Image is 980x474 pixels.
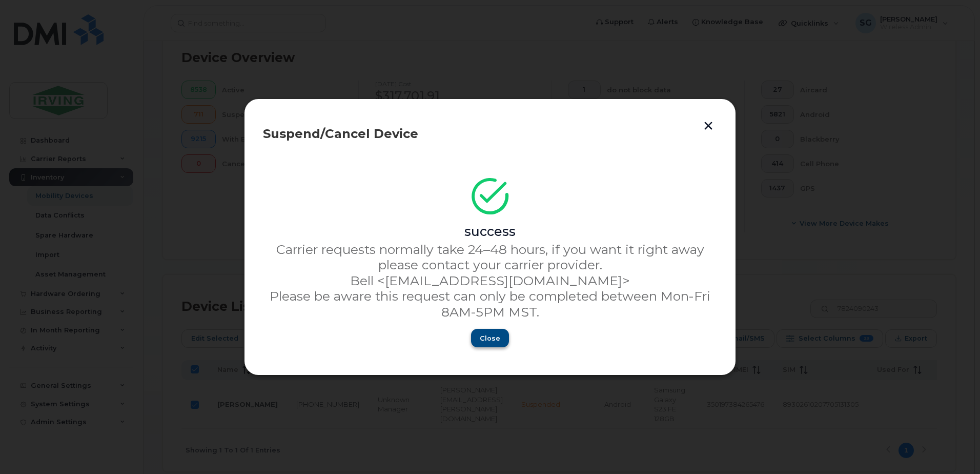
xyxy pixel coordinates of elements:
p: Bell <[EMAIL_ADDRESS][DOMAIN_NAME]> [263,273,717,288]
p: Please be aware this request can only be completed between Mon-Fri 8AM-5PM MST. [263,288,717,320]
div: Suspend/Cancel Device [263,128,717,140]
div: success [263,224,717,239]
span: Close [480,333,500,343]
p: Carrier requests normally take 24–48 hours, if you want it right away please contact your carrier... [263,242,717,273]
button: Close [471,329,509,347]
